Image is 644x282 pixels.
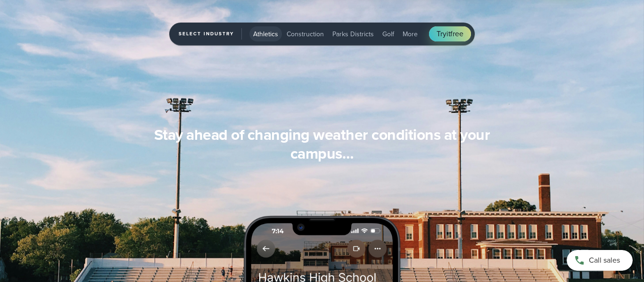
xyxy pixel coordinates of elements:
[379,26,398,41] button: Golf
[437,28,463,40] span: Try free
[403,29,418,39] span: More
[332,29,374,39] span: Parks Districts
[429,26,471,41] a: Tryitfree
[249,26,282,41] button: Athletics
[141,125,503,163] h3: Stay ahead of changing weather conditions at your campus…
[589,255,620,266] span: Call sales
[567,250,633,271] a: Call sales
[446,28,451,39] span: it
[287,29,324,39] span: Construction
[253,29,278,39] span: Athletics
[179,28,242,40] span: Select Industry
[382,29,394,39] span: Golf
[329,26,378,41] button: Parks Districts
[399,26,421,41] button: More
[283,26,328,41] button: Construction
